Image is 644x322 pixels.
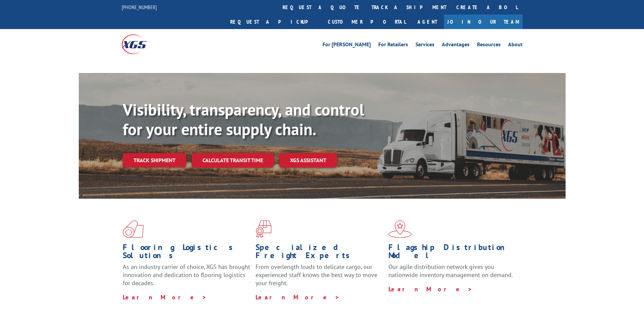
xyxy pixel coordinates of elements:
a: Request a pickup [225,15,323,29]
span: Our agile distribution network gives you nationwide inventory management on demand. [388,263,513,279]
h1: Specialized Freight Experts [256,243,383,263]
h1: Flagship Distribution Model [388,243,516,263]
img: xgs-icon-flagship-distribution-model-red [388,220,412,238]
a: Learn More > [388,285,473,293]
a: Resources [477,42,501,49]
a: About [508,42,523,49]
a: Services [415,42,434,49]
a: For [PERSON_NAME] [323,42,371,49]
a: Join Our Team [444,15,523,29]
b: Visibility, transparency, and control for your entire supply chain. [123,99,364,140]
a: Customer Portal [323,15,411,29]
a: Advantages [442,42,470,49]
a: [PHONE_NUMBER] [122,4,157,10]
a: Track shipment [123,153,186,167]
a: Agent [411,15,444,29]
a: Calculate transit time [192,153,274,168]
a: Learn More > [123,293,207,301]
a: Learn More > [256,293,340,301]
a: For Retailers [378,42,408,49]
a: XGS ASSISTANT [279,153,337,168]
span: As an industry carrier of choice, XGS has brought innovation and dedication to flooring logistics... [123,263,250,287]
img: xgs-icon-total-supply-chain-intelligence-red [123,220,144,238]
img: xgs-icon-focused-on-flooring-red [256,220,271,238]
h1: Flooring Logistics Solutions [123,243,251,263]
p: From overlength loads to delicate cargo, our experienced staff knows the best way to move your fr... [256,263,383,293]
